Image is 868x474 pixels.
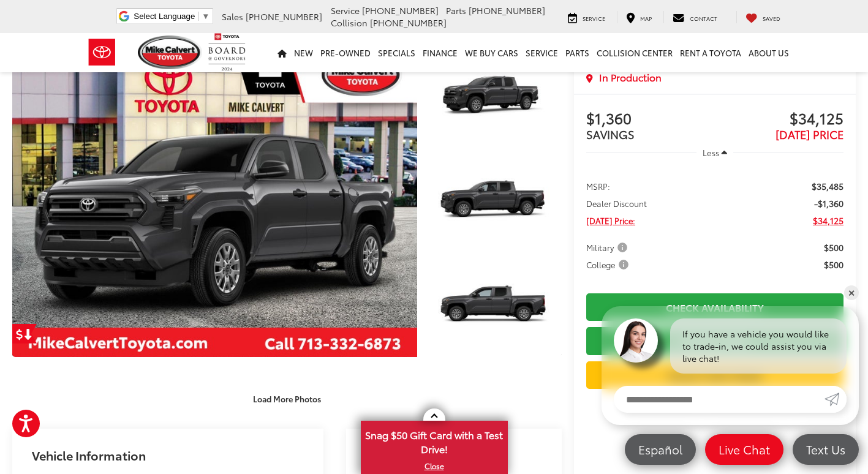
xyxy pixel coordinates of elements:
[586,110,715,129] span: $1,360
[712,442,776,457] span: Live Chat
[824,241,843,254] span: $500
[331,17,368,29] span: Collision
[32,448,146,462] h2: Vehicle Information
[640,14,652,22] span: Map
[825,386,847,413] a: Submit
[431,258,562,356] a: Expand Photo 3
[696,141,733,164] button: Less
[793,434,859,465] a: Text Us
[12,49,417,357] a: Expand Photo 0
[586,241,632,254] button: Military
[586,327,843,355] a: Instant Deal
[614,318,658,363] img: Agent profile photo
[625,434,696,465] a: Español
[690,14,717,22] span: Contact
[290,33,317,72] a: New
[419,33,461,72] a: Finance
[374,33,419,72] a: Specials
[79,32,125,72] img: Toyota
[614,386,825,413] input: Enter your message
[745,33,793,72] a: About Us
[715,110,843,129] span: $34,125
[736,11,790,23] a: My Saved Vehicles
[134,12,209,21] a: Select Language​
[138,36,203,69] img: Mike Calvert Toyota
[583,14,605,22] span: Service
[586,197,647,209] span: Dealer Discount
[586,361,843,389] a: Value Your Trade
[8,48,421,358] img: 2025 Toyota Tacoma SR
[632,442,689,457] span: Español
[431,49,562,147] a: Expand Photo 1
[429,152,563,253] img: 2025 Toyota Tacoma SR
[586,214,635,227] span: [DATE] Price:
[246,10,322,23] span: [PHONE_NUMBER]
[202,12,209,21] span: ▼
[586,126,635,142] span: SAVINGS
[703,147,719,158] span: Less
[429,258,563,358] img: 2025 Toyota Tacoma SR
[824,258,843,271] span: $500
[274,33,290,72] a: Home
[431,154,562,252] a: Expand Photo 2
[814,197,843,209] span: -$1,360
[676,33,745,72] a: Rent a Toyota
[763,14,780,22] span: Saved
[586,258,631,271] span: College
[599,70,662,85] span: In Production
[562,33,593,72] a: Parts
[446,4,466,17] span: Parts
[469,4,545,17] span: [PHONE_NUMBER]
[813,214,843,227] span: $34,125
[586,180,610,192] span: MSRP:
[362,4,439,17] span: [PHONE_NUMBER]
[198,12,198,21] span: ​
[429,48,563,148] img: 2025 Toyota Tacoma SR
[663,11,726,23] a: Contact
[461,33,522,72] a: WE BUY CARS
[586,293,843,321] a: Check Availability
[776,126,843,142] span: [DATE] PRICE
[670,318,847,374] div: If you have a vehicle you would like to trade-in, we could assist you via live chat!
[559,11,614,23] a: Service
[362,422,507,459] span: Snag $50 Gift Card with a Test Drive!
[593,33,676,72] a: Collision Center
[705,434,783,465] a: Live Chat
[222,10,243,23] span: Sales
[812,180,843,192] span: $35,485
[244,388,330,410] button: Load More Photos
[370,17,447,29] span: [PHONE_NUMBER]
[586,258,633,271] button: College
[134,12,195,21] span: Select Language
[617,11,661,23] a: Map
[586,241,630,254] span: Military
[800,442,851,457] span: Text Us
[522,33,562,72] a: Service
[331,4,360,17] span: Service
[317,33,374,72] a: Pre-Owned
[12,324,37,344] a: Get Price Drop Alert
